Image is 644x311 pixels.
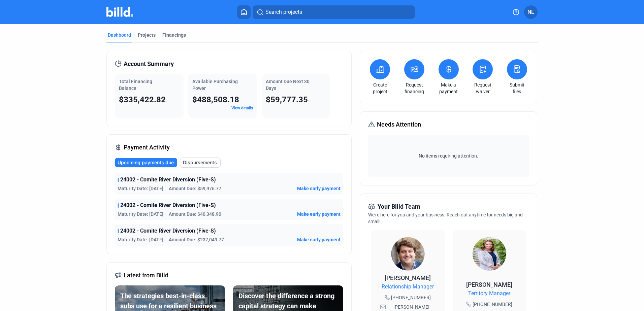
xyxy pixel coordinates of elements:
span: $59,777.35 [266,95,308,104]
span: [PHONE_NUMBER] [473,301,512,308]
span: [PHONE_NUMBER] [391,294,431,301]
img: Relationship Manager [391,237,425,271]
span: [PERSON_NAME] [385,274,431,281]
span: Relationship Manager [382,283,434,291]
span: NL [527,8,534,16]
div: Discover the difference a strong capital strategy can make [238,291,338,311]
span: Your Billd Team [378,202,420,211]
span: Total Financing Balance [119,79,152,91]
a: View details [231,106,253,110]
button: NL [524,5,538,19]
span: Payment Activity [124,143,170,152]
span: Latest from Billd [124,271,168,280]
span: Account Summary [124,59,174,69]
span: Amount Due Next 30 Days [266,79,310,91]
button: Upcoming payments due [115,158,177,167]
span: Amount Due: $59,976.77 [169,185,221,192]
button: Disbursements [180,158,221,168]
span: Amount Due: $40,348.90 [169,211,221,217]
a: Request financing [402,81,426,95]
img: Territory Manager [473,237,506,271]
span: No items requiring attention. [371,152,526,159]
span: Available Purchasing Power [192,79,238,91]
span: Search projects [265,8,302,16]
span: Amount Due: $237,049.77 [169,236,224,243]
img: Billd Company Logo [106,7,133,17]
span: $335,422.82 [119,95,166,104]
span: Upcoming payments due [118,159,174,166]
div: Dashboard [108,32,131,38]
span: 24002 - Comite River Diversion (Five-S) [120,176,216,184]
div: The strategies best-in-class subs use for a resilient business [120,291,220,311]
button: Make early payment [297,236,341,243]
span: Maturity Date: [DATE] [118,211,163,217]
a: Make a payment [437,81,460,95]
span: Needs Attention [377,120,421,129]
span: We're here for you and your business. Reach out anytime for needs big and small! [368,212,523,224]
span: Maturity Date: [DATE] [118,236,163,243]
span: Disbursements [183,159,217,166]
div: Financings [162,32,186,38]
span: 24002 - Comite River Diversion (Five-S) [120,227,216,235]
span: [PERSON_NAME] [466,281,512,288]
a: Request waiver [471,81,494,95]
span: Territory Manager [468,289,510,298]
button: Make early payment [297,211,341,217]
a: Create project [368,81,392,95]
span: 24002 - Comite River Diversion (Five-S) [120,201,216,209]
button: Search projects [253,5,415,19]
a: Submit files [505,81,529,95]
button: Make early payment [297,185,341,192]
span: $488,508.18 [192,95,239,104]
div: Projects [138,32,156,38]
span: Maturity Date: [DATE] [118,185,163,192]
